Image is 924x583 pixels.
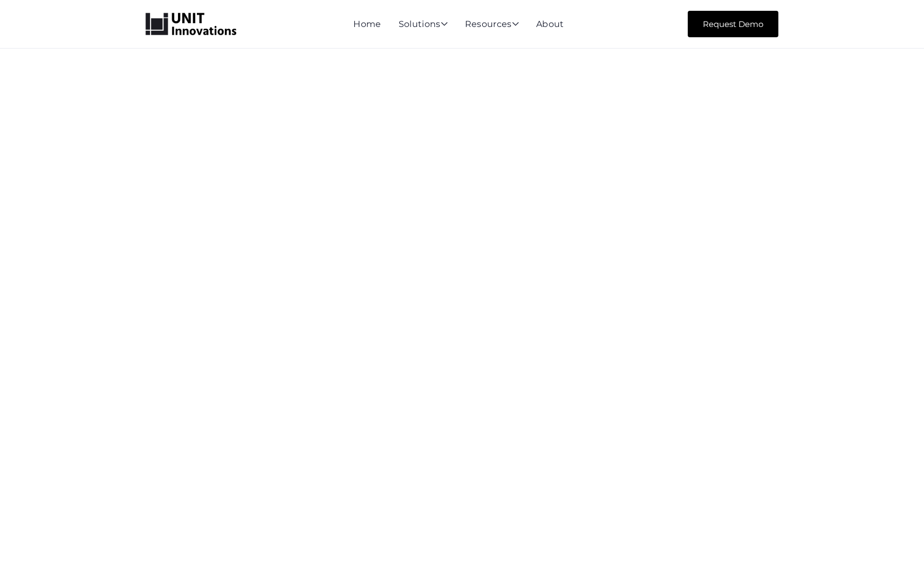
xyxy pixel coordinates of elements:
[399,20,448,30] div: Solutions
[512,19,519,28] span: 
[688,11,778,37] a: Request Demo
[146,13,236,36] a: home
[353,19,381,29] a: Home
[441,19,448,28] span: 
[465,20,519,30] div: Resources
[399,20,448,30] div: Solutions
[465,20,519,30] div: Resources
[536,19,564,29] a: About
